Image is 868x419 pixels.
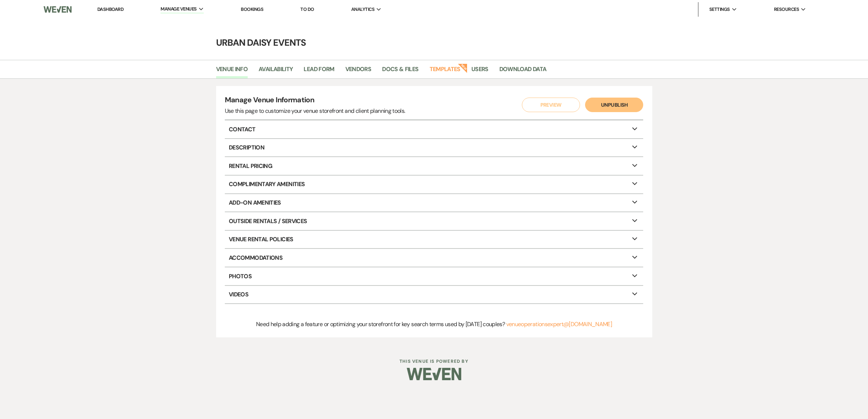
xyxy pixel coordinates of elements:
strong: New [458,63,468,73]
span: Need help adding a feature or optimizing your storefront for key search terms used by [DATE] coup... [256,320,505,328]
h4: Urban Daisy Events [173,36,695,49]
a: Preview [520,98,578,112]
a: Docs & Files [382,65,418,78]
button: Preview [522,98,580,112]
span: Manage Venues [161,5,196,13]
p: Rental Pricing [225,157,644,175]
a: Templates [430,65,461,78]
p: Add-On Amenities [225,194,644,212]
p: Accommodations [225,249,644,267]
button: Unpublish [585,98,643,112]
a: Dashboard [97,6,123,12]
p: Complimentary Amenities [225,176,644,193]
span: Analytics [351,6,374,13]
h4: Manage Venue Information [225,95,405,107]
a: To Do [300,6,314,12]
p: Venue Rental Policies [225,231,644,248]
p: Contact [225,120,644,138]
a: venueoperationsexpert@[DOMAIN_NAME] [506,320,612,328]
a: Lead Form [304,65,334,78]
span: Settings [709,6,730,13]
a: Vendors [345,65,372,78]
p: Videos [225,286,644,304]
p: Description [225,139,644,157]
a: Availability [259,65,293,78]
a: Users [471,65,488,78]
a: Venue Info [216,65,248,78]
p: Outside Rentals / Services [225,212,644,230]
div: Use this page to customize your venue storefront and client planning tools. [225,107,405,115]
a: Download Data [499,65,547,78]
a: Bookings [241,6,263,12]
img: Weven Logo [44,2,72,17]
p: Photos [225,267,644,285]
img: Weven Logo [407,361,461,387]
span: Resources [774,6,799,13]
